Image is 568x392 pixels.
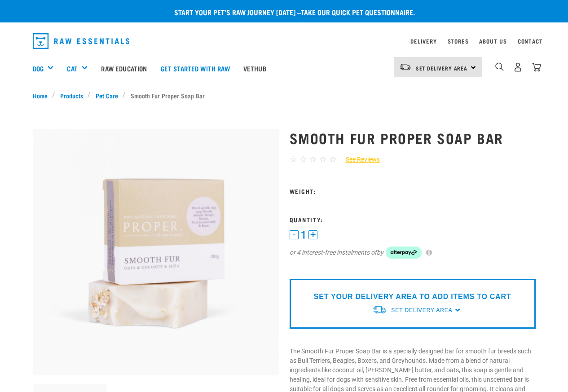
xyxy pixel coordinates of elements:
a: About Us [479,40,506,43]
a: Cat [67,63,77,74]
p: SET YOUR DELIVERY AREA TO ADD ITEMS TO CART [314,291,511,302]
img: van-moving.png [399,63,411,71]
a: Vethub [237,50,273,86]
span: ☆ [329,154,337,164]
a: Stores [448,40,469,43]
span: ☆ [290,154,297,164]
img: home-icon-1@2x.png [495,62,504,71]
img: van-moving.png [372,305,387,314]
button: - [290,230,299,239]
a: See Reviews [337,155,380,164]
a: Raw Education [94,50,154,86]
nav: dropdown navigation [26,30,543,53]
img: Raw Essentials Logo [33,33,130,49]
span: Set Delivery Area [416,66,468,70]
button: + [308,230,317,239]
span: ☆ [299,154,307,164]
div: or 4 interest-free instalments of by [290,247,536,259]
span: 1 [301,230,306,240]
a: Dog [33,63,44,74]
span: ☆ [309,154,317,164]
a: Contact [518,40,543,43]
a: Products [55,91,88,100]
h3: Quantity: [290,216,536,223]
a: take our quick pet questionnaire. [301,10,415,14]
img: home-icon@2x.png [532,62,541,72]
img: user.png [513,62,523,72]
nav: breadcrumbs [33,91,536,100]
a: Pet Care [91,91,123,100]
span: Set Delivery Area [391,307,452,313]
img: Smooth fur soap [33,129,279,375]
h1: Smooth Fur Proper Soap Bar [290,130,536,146]
a: Delivery [410,40,436,43]
a: Get started with Raw [154,50,237,86]
img: Afterpay [386,247,422,259]
a: Home [33,91,53,100]
h3: Weight: [290,188,536,194]
span: ☆ [319,154,327,164]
